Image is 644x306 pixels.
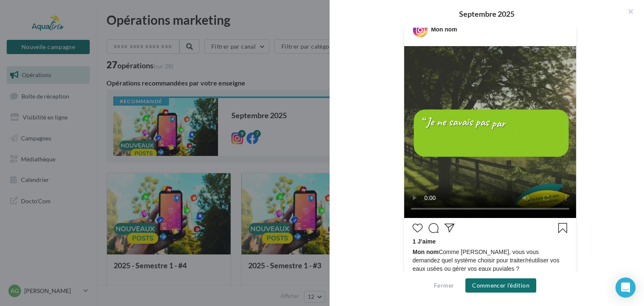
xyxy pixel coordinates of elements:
div: Septembre 2025 [343,10,631,18]
svg: Commenter [428,223,439,233]
div: Mon nom [431,25,457,34]
svg: J’aime [413,223,423,233]
svg: Partager la publication [444,223,454,233]
div: 1 J’aime [413,237,568,248]
button: Commencer l'édition [465,278,536,293]
svg: Enregistrer [558,223,568,233]
button: Fermer [431,280,457,290]
div: Open Intercom Messenger [615,277,636,298]
span: Mon nom [413,249,439,255]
